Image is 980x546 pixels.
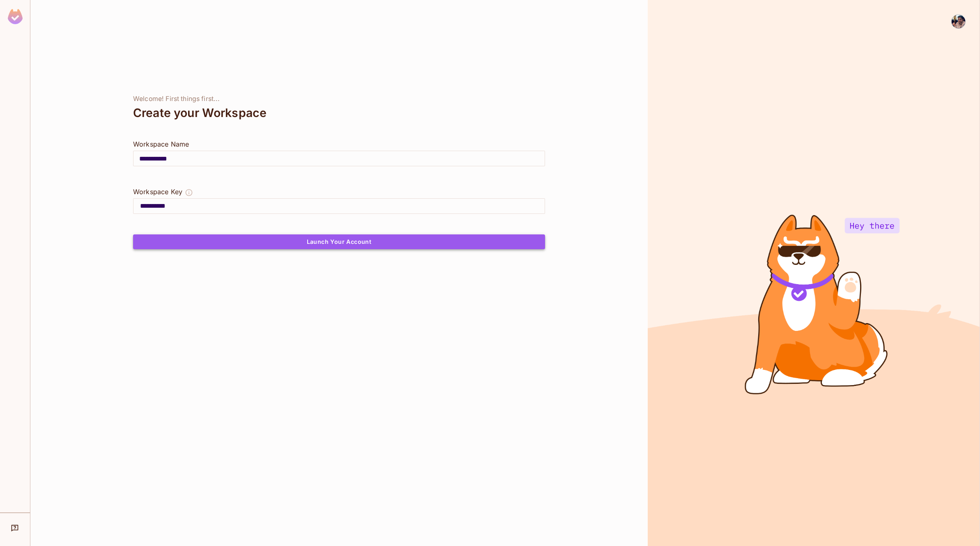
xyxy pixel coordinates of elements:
[8,9,23,24] img: SReyMgAAAABJRU5ErkJggg==
[133,187,182,197] div: Workspace Key
[133,234,545,249] button: Launch Your Account
[6,520,24,536] div: Help & Updates
[952,15,965,28] img: Srujan Chaitanya Sreepathi Venkata
[133,103,545,123] div: Create your Workspace
[133,139,545,149] div: Workspace Name
[185,187,193,198] button: The Workspace Key is unique, and serves as the identifier of your workspace.
[133,95,545,103] div: Welcome! First things first...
